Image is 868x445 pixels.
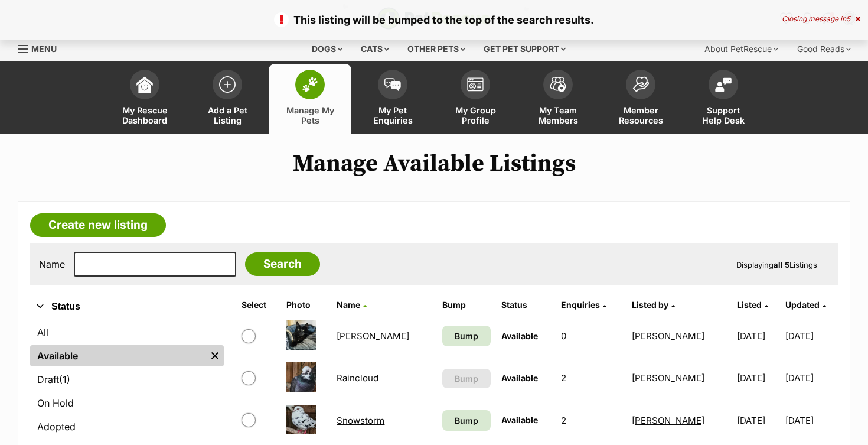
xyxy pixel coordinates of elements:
a: [PERSON_NAME] [632,415,704,426]
a: Add a Pet Listing [186,64,269,134]
a: Remove filter [206,345,224,366]
span: (1) [59,372,70,386]
span: Listed [737,300,762,310]
a: My Pet Enquiries [351,64,434,134]
a: Draft [30,369,224,390]
a: My Rescue Dashboard [103,64,186,134]
div: Cats [353,37,397,61]
div: Good Reads [789,37,859,61]
a: Listed by [632,300,675,310]
th: Status [497,295,555,314]
a: My Group Profile [434,64,517,134]
div: Dogs [304,37,351,61]
strong: all 5 [774,260,789,269]
a: Menu [18,37,65,59]
span: Member Resources [614,105,667,125]
a: Adopted [30,416,224,437]
a: Enquiries [561,300,606,310]
div: Other pets [399,37,474,61]
td: 0 [556,316,626,356]
span: Menu [31,44,57,54]
td: [DATE] [785,316,837,356]
a: [PERSON_NAME] [632,330,704,342]
a: All [30,321,224,343]
span: Updated [785,300,820,310]
td: [DATE] [732,400,784,441]
td: 2 [556,358,626,398]
a: Manage My Pets [269,64,351,134]
span: Bump [455,372,478,385]
img: dashboard-icon-eb2f2d2d3e046f16d808141f083e7271f6b2e854fb5c12c21221c1fb7104beca.svg [136,76,153,93]
img: team-members-icon-5396bd8760b3fe7c0b43da4ab00e1e3bb1a5d9ba89233759b79545d2d3fc5d0d.svg [550,77,566,92]
span: My Team Members [531,105,585,125]
div: Closing message in [782,15,860,23]
a: Snowstorm [337,415,384,426]
span: Manage My Pets [283,105,337,125]
span: My Rescue Dashboard [118,105,171,125]
img: add-pet-listing-icon-0afa8454b4691262ce3f59096e99ab1cd57d4a30225e0717b998d2c9b9846f56.svg [219,76,236,93]
span: Displaying Listings [736,260,817,269]
span: My Pet Enquiries [366,105,419,125]
img: help-desk-icon-fdf02630f3aa405de69fd3d07c3f3aa587a6932b1a1747fa1d2bba05be0121f9.svg [715,77,732,92]
th: Bump [438,295,496,314]
a: Bump [442,326,491,346]
th: Photo [282,295,331,314]
div: About PetRescue [696,37,787,61]
span: translation missing: en.admin.listings.index.attributes.enquiries [561,300,600,310]
a: [PERSON_NAME] [632,372,704,384]
a: Updated [785,300,826,310]
div: Get pet support [475,37,574,61]
button: Status [30,299,224,314]
span: Available [501,331,538,341]
img: group-profile-icon-3fa3cf56718a62981997c0bc7e787c4b2cf8bcc04b72c1350f741eb67cf2f40e.svg [467,77,484,92]
td: [DATE] [732,316,784,356]
img: pet-enquiries-icon-7e3ad2cf08bfb03b45e93fb7055b45f3efa6380592205ae92323e6603595dc1f.svg [384,78,401,91]
a: Member Resources [599,64,682,134]
td: [DATE] [785,400,837,441]
span: Available [501,415,538,425]
th: Select [237,295,280,314]
a: Support Help Desk [682,64,765,134]
span: My Group Profile [449,105,502,125]
a: My Team Members [517,64,599,134]
td: 2 [556,400,626,441]
a: On Hold [30,392,224,414]
a: Listed [737,300,768,310]
td: [DATE] [732,358,784,398]
span: Bump [455,330,478,342]
a: [PERSON_NAME] [337,330,409,342]
a: Available [30,345,206,366]
a: Bump [442,410,491,431]
a: Raincloud [337,372,378,384]
a: Name [337,300,367,310]
span: Add a Pet Listing [201,105,254,125]
p: This listing will be bumped to the top of the search results. [12,12,856,28]
span: Support Help Desk [697,105,750,125]
button: Bump [442,369,491,388]
span: Name [337,300,360,310]
span: Listed by [632,300,668,310]
span: 5 [846,14,850,23]
span: Bump [455,414,478,427]
input: Search [245,252,320,276]
a: Create new listing [30,213,166,237]
td: [DATE] [785,358,837,398]
span: Available [501,373,538,383]
label: Name [39,259,65,269]
img: member-resources-icon-8e73f808a243e03378d46382f2149f9095a855e16c252ad45f914b54edf8863c.svg [632,76,649,92]
img: manage-my-pets-icon-02211641906a0b7f246fdf0571729dbe1e7629f14944591b6c1af311fb30b64b.svg [302,77,318,92]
